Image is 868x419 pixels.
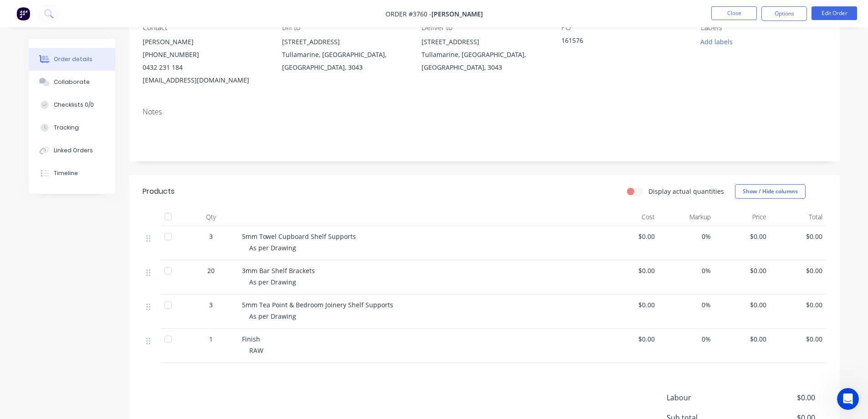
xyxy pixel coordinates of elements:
[143,36,267,48] div: [PERSON_NAME]
[421,23,546,32] div: Deliver to
[29,162,115,185] button: Timeline
[143,186,175,197] div: Products
[774,334,822,344] span: $0.00
[667,392,748,403] span: Labour
[714,208,770,226] div: Price
[143,74,267,87] div: [EMAIL_ADDRESS][DOMAIN_NAME]
[29,93,115,116] button: Checklists 0/0
[249,312,296,321] span: As per Drawing
[249,278,296,286] span: As per Drawing
[207,266,215,275] span: 20
[54,146,93,155] div: Linked Orders
[143,61,267,74] div: 0432 231 184
[421,48,546,74] div: Tullamarine, [GEOGRAPHIC_DATA], [GEOGRAPHIC_DATA], 3043
[54,78,90,86] div: Collaborate
[282,23,407,32] div: Bill to
[837,388,859,410] iframe: Intercom live chat
[242,232,356,241] span: 5mm Towel Cupboard Shelf Supports
[29,71,115,93] button: Collaborate
[662,266,711,275] span: 0%
[701,23,826,32] div: Labels
[606,300,655,310] span: $0.00
[761,6,807,21] button: Options
[242,335,260,343] span: Finish
[711,6,757,20] button: Close
[249,346,263,355] span: RAW
[812,6,857,20] button: Edit Order
[54,55,92,63] div: Order details
[774,300,822,310] span: $0.00
[606,334,655,344] span: $0.00
[385,10,431,18] span: Order #3760 -
[143,48,267,61] div: [PHONE_NUMBER]
[54,101,94,109] div: Checklists 0/0
[662,334,711,344] span: 0%
[242,300,393,309] span: 5mm Tea Point & Bedroom Joinery Shelf Supports
[658,208,714,226] div: Markup
[696,36,738,48] button: Add labels
[735,184,806,199] button: Show / Hide columns
[747,392,815,403] span: $0.00
[249,243,296,252] span: As per Drawing
[209,232,213,241] span: 3
[143,36,267,87] div: [PERSON_NAME][PHONE_NUMBER]0432 231 184[EMAIL_ADDRESS][DOMAIN_NAME]
[648,186,724,196] label: Display actual quantities
[774,232,822,241] span: $0.00
[29,116,115,139] button: Tracking
[143,108,826,116] div: Notes
[282,36,407,48] div: [STREET_ADDRESS]
[29,139,115,162] button: Linked Orders
[718,334,767,344] span: $0.00
[282,36,407,74] div: [STREET_ADDRESS]Tullamarine, [GEOGRAPHIC_DATA], [GEOGRAPHIC_DATA], 3043
[774,266,822,275] span: $0.00
[282,48,407,74] div: Tullamarine, [GEOGRAPHIC_DATA], [GEOGRAPHIC_DATA], 3043
[662,232,711,241] span: 0%
[561,23,686,32] div: PO
[561,36,675,48] div: 161576
[242,266,315,275] span: 3mm Bar Shelf Brackets
[770,208,826,226] div: Total
[718,300,767,310] span: $0.00
[662,300,711,310] span: 0%
[603,208,659,226] div: Cost
[606,232,655,241] span: $0.00
[718,266,767,275] span: $0.00
[209,300,213,310] span: 3
[54,169,78,177] div: Timeline
[209,334,213,344] span: 1
[29,48,115,71] button: Order details
[421,36,546,48] div: [STREET_ADDRESS]
[16,7,30,21] img: Factory
[143,23,267,32] div: Contact
[54,124,79,132] div: Tracking
[184,208,238,226] div: Qty
[431,10,483,18] span: [PERSON_NAME]
[421,36,546,74] div: [STREET_ADDRESS]Tullamarine, [GEOGRAPHIC_DATA], [GEOGRAPHIC_DATA], 3043
[606,266,655,275] span: $0.00
[718,232,767,241] span: $0.00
